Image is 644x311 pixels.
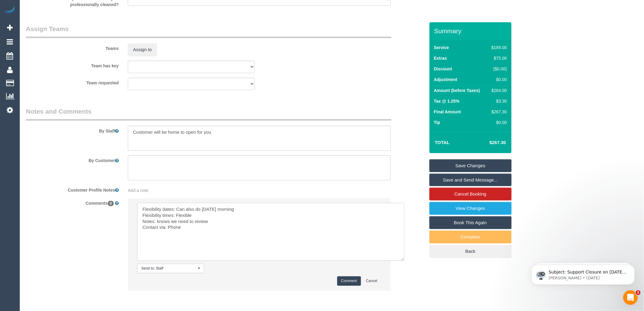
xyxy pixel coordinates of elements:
label: Tax @ 1.25% [434,98,460,104]
label: Discount [434,66,452,72]
span: 0 [108,201,114,206]
img: Automaid Logo [4,6,16,15]
a: Cancel Booking [429,188,512,200]
a: Save and Send Message... [429,174,512,186]
a: View Changes [429,202,512,215]
a: Book This Again [429,216,512,229]
div: ($0.00) [489,66,507,72]
button: Cancel [362,276,381,286]
label: By Staff [21,126,123,134]
label: Comments [21,198,123,206]
button: Comment [337,276,361,286]
a: Back [429,245,512,258]
div: $267.30 [489,109,507,115]
h3: Summary [434,27,509,34]
span: Add a note [128,188,149,193]
label: Team has key [21,61,123,69]
label: Team requested [21,78,123,86]
label: Extras [434,55,447,61]
span: Send to: Staff [141,266,196,271]
div: $0.00 [489,76,507,83]
button: Assign to [128,43,157,56]
label: Service [434,44,449,51]
label: Adjustment [434,76,457,83]
legend: Notes and Comments [26,107,391,121]
label: Customer Profile Notes [21,185,123,193]
div: $0.00 [489,119,507,125]
label: By Customer [21,155,123,164]
legend: Assign Teams [26,24,391,38]
a: Save Changes [429,159,512,172]
label: Amount (before Taxes) [434,87,480,94]
button: Send to: Staff [137,264,204,273]
iframe: Intercom live chat [623,290,638,305]
div: $264.00 [489,87,507,94]
label: Teams [21,43,123,51]
strong: Total [435,140,450,145]
h4: $267.30 [471,140,506,145]
div: $189.00 [489,44,507,51]
span: 3 [636,290,641,295]
label: Final Amount [434,109,461,115]
div: $3.30 [489,98,507,104]
div: $75.00 [489,55,507,61]
iframe: Intercom notifications message [522,252,644,295]
label: Tip [434,119,440,125]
